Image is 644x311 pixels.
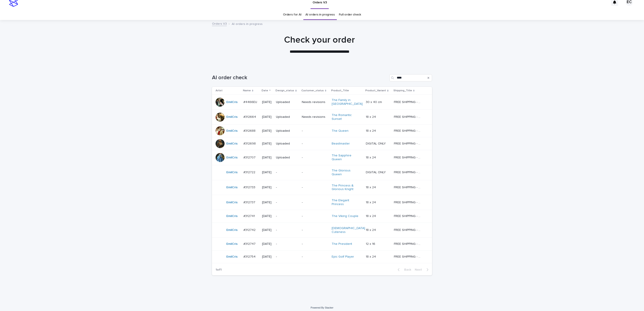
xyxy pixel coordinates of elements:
p: 18 x 24 [366,114,377,119]
tr: EmilCris #312737#312737 [DATE]--The Elegant Princess 18 x 2418 x 24 FREE SHIPPING - preview in 1-... [212,195,432,210]
a: The Sapphire Queen [332,154,360,161]
tr: EmilCris #312741#312741 [DATE]--The Viking Couple 18 x 2418 x 24 FREE SHIPPING - preview in 1-2 b... [212,210,432,223]
a: The Princess & Glorious Knight [332,184,360,191]
tr: EmilCris #312688#312688 [DATE]Uploaded-The Queen 18 x 2418 x 24 FREE SHIPPING - preview in 1-2 bu... [212,125,432,137]
tr: EmilCris #312707#312707 [DATE]Uploaded-The Sapphire Queen 18 x 2418 x 24 FREE SHIPPING - preview ... [212,150,432,165]
p: [DATE] [262,129,273,133]
p: - [276,255,298,259]
p: - [302,228,328,232]
p: Uploaded [276,156,298,160]
p: [DATE] [262,201,273,204]
p: [DATE] [262,228,273,232]
p: [DATE] [262,186,273,189]
p: [DATE] [262,255,273,259]
p: Uploaded [276,115,298,119]
p: DIGITAL ONLY [366,170,387,174]
p: #312747 [243,241,256,246]
p: 18 x 24 [366,200,377,204]
a: Powered By Stacker [311,306,333,309]
a: EmilCris [226,129,238,133]
p: 18 x 24 [366,128,377,133]
tr: EmilCris #312733#312733 [DATE]--The Princess & Glorious Knight 18 x 2418 x 24 FREE SHIPPING - pre... [212,180,432,195]
p: [DATE] [262,142,273,146]
p: - [302,214,328,218]
span: Next [415,268,425,271]
button: Back [394,268,413,272]
a: The Family in [GEOGRAPHIC_DATA] [332,98,363,106]
p: #4466EU [243,99,258,104]
p: Uploaded [276,100,298,104]
tr: EmilCris #4466EU#4466EU [DATE]UploadedNeeds revisionsThe Family in [GEOGRAPHIC_DATA] 30 x 40 cm30... [212,95,432,110]
p: [DATE] [262,156,273,160]
p: DIGITAL ONLY [366,141,387,146]
input: Search [389,74,432,81]
p: Needs revisions [302,115,328,119]
tr: EmilCris #312664#312664 [DATE]UploadedNeeds revisionsThe Romantic Sunset 18 x 2418 x 24 FREE SHIP... [212,110,432,125]
p: Uploaded [276,129,298,133]
a: EmilCris [226,115,238,119]
p: - [302,186,328,189]
tr: EmilCris #312742#312742 [DATE]--[DEMOGRAPHIC_DATA] Cuteness 18 x 2418 x 24 FREE SHIPPING - previe... [212,223,432,238]
p: [DATE] [262,214,273,218]
p: #312754 [243,254,256,259]
a: EmilCris [226,142,238,146]
p: Customer_status [301,88,324,93]
p: FREE SHIPPING - preview in 1-2 business days, after your approval delivery will take 5-10 b.d. [394,141,423,146]
p: - [276,186,298,189]
p: - [302,171,328,174]
p: FREE SHIPPING - preview in 1-2 business days, after your approval delivery will take 5-10 b.d. [394,114,423,119]
p: - [276,201,298,204]
p: Design_status [276,88,294,93]
p: FREE SHIPPING - preview in 1-2 business days, after your approval delivery will take 5-10 b.d. [394,170,423,174]
p: - [302,142,328,146]
p: Name [243,88,251,93]
p: [DATE] [262,171,273,174]
a: The Queen [332,129,348,133]
p: Shipping_Title [393,88,412,93]
a: The Viking Couple [332,214,358,218]
p: FREE SHIPPING - preview in 1-2 business days, after your approval delivery will take 5-10 b.d. [394,254,423,259]
p: - [302,201,328,204]
p: 18 x 24 [366,213,377,218]
p: Needs revisions [302,100,328,104]
p: Product_Variant [365,88,386,93]
p: - [276,214,298,218]
a: Full order check [339,9,361,20]
p: FREE SHIPPING - preview in 1-2 business days, after your approval delivery will take 5-10 b.d. [394,241,423,246]
a: EmilCris [226,242,238,246]
p: 18 x 24 [366,155,377,160]
a: The Glorious Queen [332,169,360,176]
button: Next [413,268,432,272]
tr: EmilCris #312754#312754 [DATE]--Epic Golf Player 18 x 2418 x 24 FREE SHIPPING - preview in 1-2 bu... [212,250,432,263]
p: - [302,129,328,133]
a: Beastmaster [332,142,350,146]
p: Date [262,88,268,93]
p: [DATE] [262,100,273,104]
p: 1 of 1 [212,264,225,275]
p: Artist [216,88,223,93]
tr: EmilCris #312747#312747 [DATE]--The President 12 x 1612 x 16 FREE SHIPPING - preview in 1-2 busin... [212,238,432,250]
p: 18 x 24 [366,254,377,259]
p: #312741 [243,213,256,218]
p: Uploaded [276,142,298,146]
p: FREE SHIPPING - preview in 1-2 business days, after your approval delivery will take 5-10 b.d. [394,200,423,204]
h1: Check your order [210,35,430,45]
p: [DATE] [262,115,273,119]
a: EmilCris [226,228,238,232]
a: EmilCris [226,186,238,189]
a: The Elegant Princess [332,199,360,206]
p: FREE SHIPPING - preview in 1-2 business days, after your approval delivery will take 5-10 b.d. [394,213,423,218]
a: EmilCris [226,214,238,218]
p: - [302,156,328,160]
h1: AI order check [212,74,388,81]
p: - [276,228,298,232]
a: [DEMOGRAPHIC_DATA] Cuteness [332,226,365,234]
p: 12 x 16 [366,241,376,246]
p: - [276,242,298,246]
a: Orders for AI [283,9,301,20]
a: Orders V3 [212,21,227,26]
p: #312742 [243,227,256,232]
p: #312733 [243,185,256,189]
p: Product_Title [331,88,349,93]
